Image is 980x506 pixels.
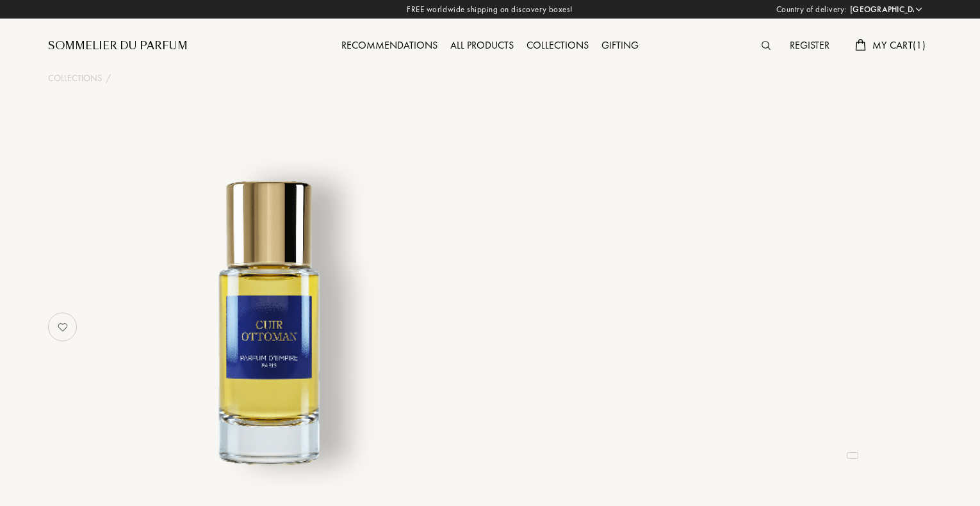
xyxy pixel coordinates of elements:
[855,39,865,51] img: cart.svg
[50,314,76,340] img: no_like_p.png
[595,38,645,54] div: Gifting
[595,38,645,52] a: Gifting
[776,3,847,16] span: Country of delivery:
[335,38,444,54] div: Recommendations
[48,72,102,85] a: Collections
[111,162,428,479] img: undefined undefined
[762,41,771,50] img: search_icn.svg
[872,38,926,52] span: My Cart ( 1 )
[48,38,188,54] a: Sommelier du Parfum
[335,38,444,52] a: Recommendations
[106,72,111,85] div: /
[520,38,595,54] div: Collections
[444,38,520,54] div: All products
[783,38,836,52] a: Register
[520,38,595,52] a: Collections
[444,38,520,52] a: All products
[783,38,836,54] div: Register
